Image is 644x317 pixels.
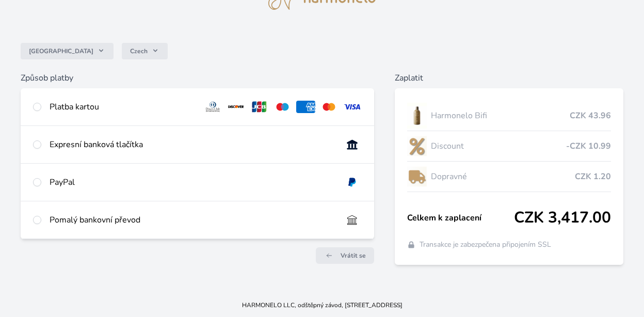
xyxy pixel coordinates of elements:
a: Vrátit se [316,247,374,264]
span: Czech [130,47,148,55]
img: maestro.svg [273,101,292,113]
img: jcb.svg [250,101,269,113]
img: bankTransfer_IBAN.svg [343,214,362,226]
img: paypal.svg [343,176,362,188]
img: discount-lo.png [407,133,427,159]
button: [GEOGRAPHIC_DATA] [21,43,114,59]
div: Expresní banková tlačítka [50,138,334,151]
img: delivery-lo.png [407,164,427,189]
div: Platba kartou [50,101,195,113]
div: Pomalý bankovní převod [50,214,334,226]
span: Transakce je zabezpečena připojením SSL [420,240,551,250]
span: Harmonelo Bifi [431,109,570,122]
h6: Způsob platby [21,72,374,84]
span: Vrátit se [341,251,366,260]
div: PayPal [50,176,334,188]
img: diners.svg [203,101,222,113]
span: Celkem k zaplacení [407,212,514,224]
button: Czech [122,43,168,59]
img: visa.svg [343,101,362,113]
span: Discount [431,140,566,152]
span: CZK 1.20 [575,170,611,183]
img: discover.svg [227,101,246,113]
span: [GEOGRAPHIC_DATA] [29,47,93,55]
span: CZK 3,417.00 [514,209,611,227]
img: amex.svg [296,101,315,113]
img: mc.svg [319,101,339,113]
span: CZK 43.96 [570,109,611,122]
h6: Zaplatit [395,72,623,84]
img: onlineBanking_CZ.svg [343,138,362,151]
span: Dopravné [431,170,575,183]
span: -CZK 10.99 [566,140,611,152]
img: CLEAN_BIFI_se_stinem_x-lo.jpg [407,103,427,129]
